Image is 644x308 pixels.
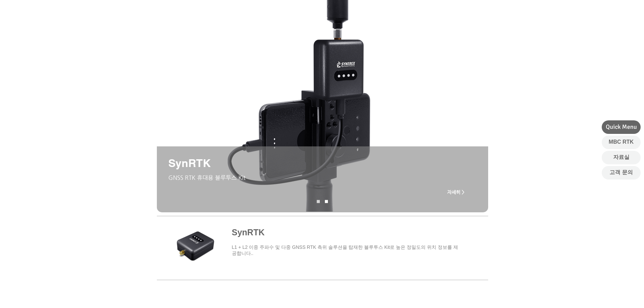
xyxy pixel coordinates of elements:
[602,120,641,134] div: Quick Menu
[317,200,320,203] a: SynRNK
[606,123,637,131] span: Quick Menu
[566,279,644,308] iframe: Wix Chat
[168,157,211,169] span: SynRTK
[613,153,629,161] span: 자료실
[610,169,633,176] span: 고객 문의
[609,138,634,146] span: MBC RTK
[602,136,641,149] a: MBC RTK
[443,185,470,199] a: 자세히 >
[602,151,641,164] a: 자료실
[168,174,245,181] span: GNSS RTK 휴대용 블루투스 Kit
[314,200,331,203] nav: 슬라이드
[325,200,328,203] a: SynRNK
[602,166,641,180] a: 고객 문의
[447,189,464,195] span: 자세히 >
